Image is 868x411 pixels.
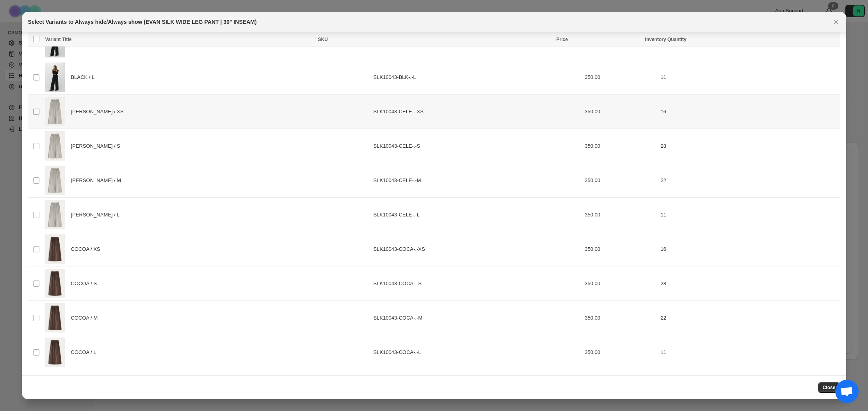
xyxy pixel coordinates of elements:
td: 16 [658,95,840,129]
td: 350.00 [582,60,658,95]
span: COCOA / M [71,314,102,322]
img: SLK10043_EVAN_CELESTE_2.jpg [45,97,65,126]
td: 350.00 [582,266,658,301]
td: 11 [658,335,840,370]
span: [PERSON_NAME] / L [71,211,124,219]
span: COCOA / S [71,280,101,288]
td: 11 [658,198,840,232]
img: SLK10043_EVAN_CELESTE_2.jpg [45,200,65,229]
h2: Select Variants to Always hide/Always show (EVAN SILK WIDE LEG PANT | 30" INSEAM) [28,18,257,26]
button: Close [818,382,840,393]
span: [PERSON_NAME] / S [71,142,125,150]
img: SLK10043_EVAN_CELESTE_2.jpg [45,166,65,195]
span: [PERSON_NAME] / M [71,177,125,184]
span: BLACK / L [71,73,99,81]
td: 350.00 [582,198,658,232]
td: 350.00 [582,129,658,163]
img: SLK10043_EVAN_03.jpg [45,303,65,332]
td: 350.00 [582,335,658,370]
td: 28 [658,266,840,301]
td: SLK10043-COCA-.-S [371,266,583,301]
td: 16 [658,232,840,266]
td: SLK10043-BLK-.-L [371,60,583,95]
span: Variant Title [45,37,72,42]
td: 350.00 [582,232,658,266]
td: SLK10043-CELE-.-XS [371,95,583,129]
span: Close [823,384,836,391]
td: 22 [658,301,840,335]
td: 350.00 [582,163,658,198]
button: Close [831,16,841,27]
span: Inventory Quantity [645,37,687,42]
td: SLK10043-CELE-.-S [371,129,583,163]
td: SLK10043-COCA-.-L [371,335,583,370]
img: SLK10043_EVAN_03.jpg [45,234,65,264]
img: SLK10043_EVAN_CELESTE_2.jpg [45,131,65,161]
div: Open chat [835,380,859,403]
img: SLK10043_EVAN_BLACK_3497.jpg [45,63,65,92]
td: 11 [658,60,840,95]
td: SLK10043-CELE-.-L [371,198,583,232]
span: Price [557,37,568,42]
span: COCOA / XS [71,245,105,253]
span: COCOA / L [71,348,100,356]
td: SLK10043-CELE-.-M [371,163,583,198]
span: [PERSON_NAME] / XS [71,108,128,116]
td: 22 [658,163,840,198]
td: 350.00 [582,95,658,129]
img: SLK10043_EVAN_03.jpg [45,269,65,298]
td: SLK10043-COCA-.-M [371,301,583,335]
td: 28 [658,129,840,163]
td: SLK10043-COCA-.-XS [371,232,583,266]
img: SLK10043_EVAN_03.jpg [45,338,65,367]
span: SKU [318,37,328,42]
td: 350.00 [582,301,658,335]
